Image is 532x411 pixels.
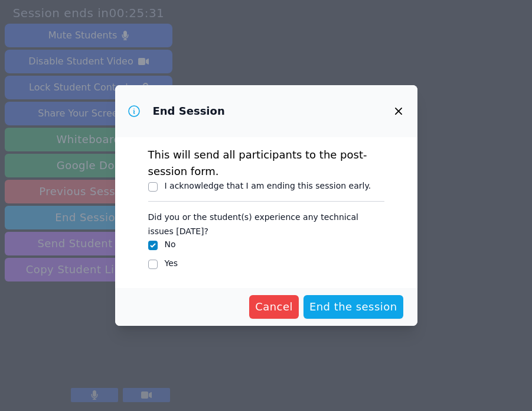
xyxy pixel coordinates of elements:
button: Cancel [249,295,299,319]
button: End the session [303,295,403,319]
label: No [165,240,176,249]
label: I acknowledge that I am ending this session early. [165,181,371,190]
span: End the session [309,299,397,315]
p: This will send all participants to the post-session form. [148,147,384,180]
label: Yes [165,258,178,268]
span: Cancel [255,299,293,315]
h3: End Session [153,104,225,118]
legend: Did you or the student(s) experience any technical issues [DATE]? [148,206,384,238]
